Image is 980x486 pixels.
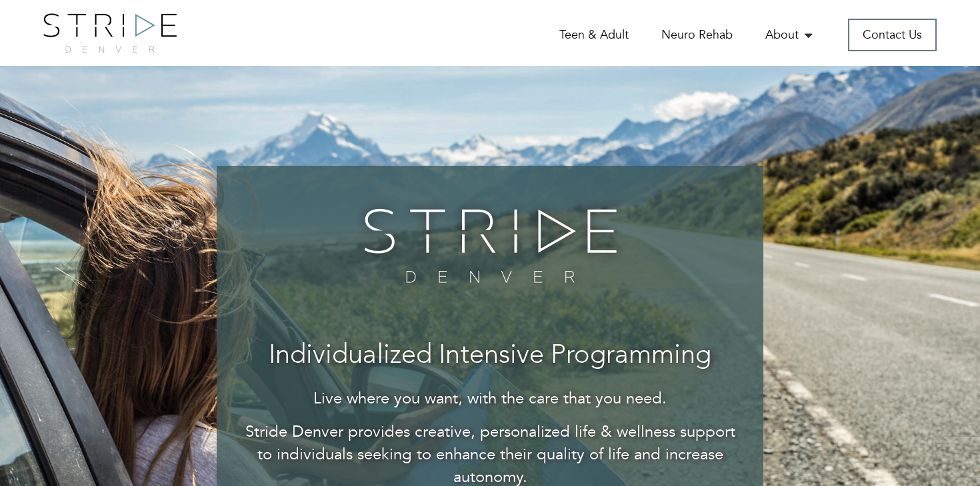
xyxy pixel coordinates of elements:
[243,342,737,371] h3: Individualized Intensive Programming
[765,27,815,43] a: About
[661,27,733,43] a: Neuro Rehab
[243,387,737,410] p: Live where you want, with the care that you need.
[559,27,629,43] a: Teen & Adult
[848,19,937,51] a: Contact Us
[43,13,177,53] img: logo.png
[355,199,625,292] img: banner-logo.png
